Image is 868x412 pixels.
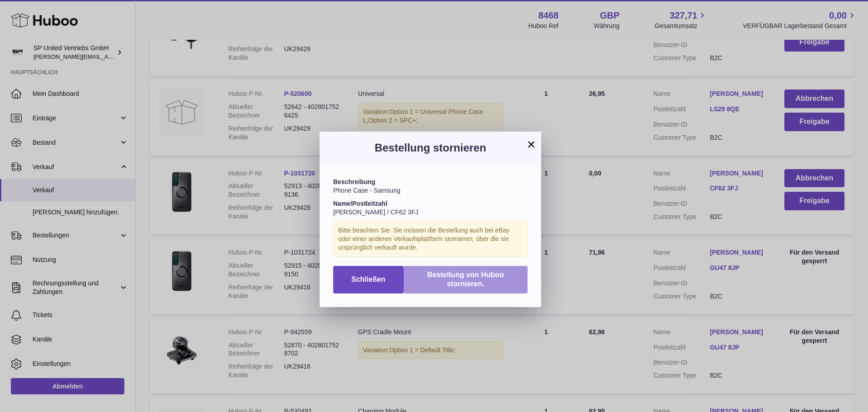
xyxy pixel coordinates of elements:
button: Bestellung von Huboo stornieren. [404,266,528,294]
h3: Bestellung stornieren [333,141,528,155]
div: Bitte beachten Sie: Sie müssen die Bestellung auch bei eBay oder einer anderen Verkaufsplattform ... [333,221,528,257]
strong: Beschreibung [333,178,375,185]
span: Phone Case - Samsung [333,187,401,194]
span: Schließen [351,275,386,283]
button: Schließen [333,266,404,294]
button: × [526,139,537,150]
span: [PERSON_NAME] / CF62 3FJ [333,208,418,216]
strong: Name/Postleitzahl [333,200,387,207]
span: Bestellung von Huboo stornieren. [427,271,504,288]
